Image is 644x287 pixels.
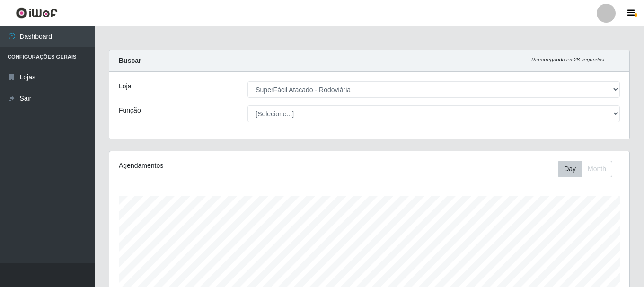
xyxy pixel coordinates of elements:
[119,81,131,91] label: Loja
[119,105,141,115] label: Função
[582,161,612,177] button: Month
[558,161,620,177] div: Toolbar with button groups
[119,57,141,64] strong: Buscar
[558,161,582,177] button: Day
[16,7,58,19] img: CoreUI Logo
[119,161,319,171] div: Agendamentos
[558,161,612,177] div: First group
[531,57,609,62] i: Recarregando em 28 segundos...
